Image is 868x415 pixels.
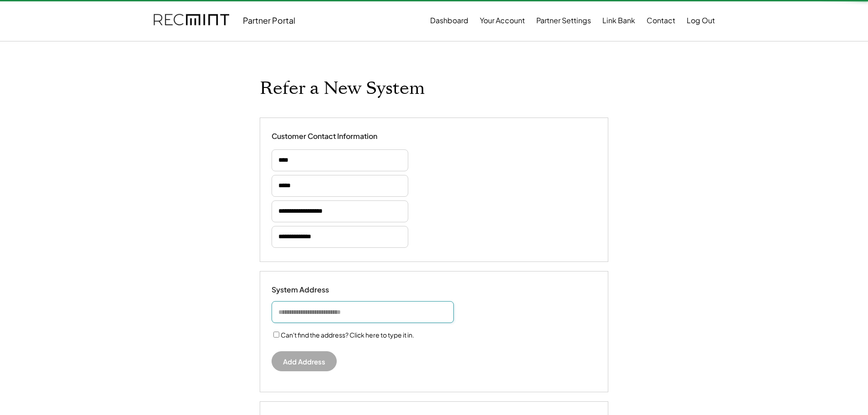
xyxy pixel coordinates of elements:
button: Partner Settings [536,11,591,30]
button: Contact [647,11,675,30]
button: Add Address [272,351,337,371]
div: Partner Portal [243,15,295,26]
img: recmint-logotype%403x.png [154,5,229,36]
button: Link Bank [602,11,635,30]
h1: Refer a New System [260,78,425,99]
label: Can't find the address? Click here to type it in. [281,331,414,339]
div: Customer Contact Information [272,132,377,141]
div: System Address [272,285,363,295]
button: Dashboard [430,11,468,30]
button: Log Out [687,11,715,30]
button: Your Account [480,11,525,30]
